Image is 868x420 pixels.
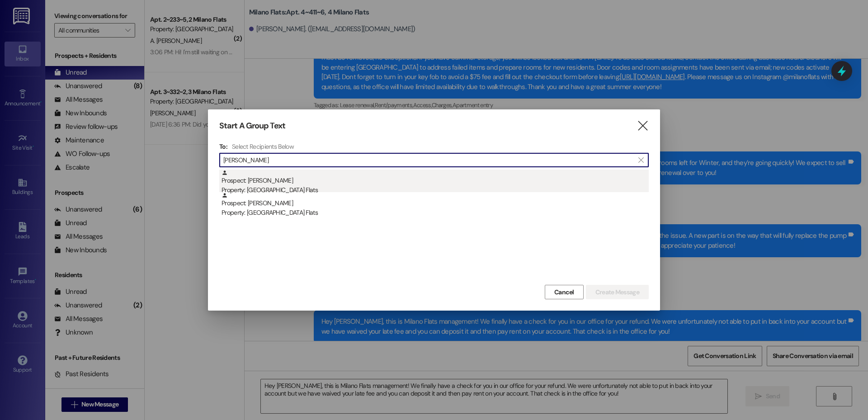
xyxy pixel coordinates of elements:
[595,288,639,297] span: Create Message
[222,192,649,218] div: Prospect: [PERSON_NAME]
[219,121,285,131] h3: Start A Group Text
[232,142,294,151] h4: Select Recipients Below
[223,154,634,166] input: Search for any contact or apartment
[634,153,648,167] button: Clear text
[545,285,584,299] button: Cancel
[554,288,574,297] span: Cancel
[222,208,649,217] div: Property: [GEOGRAPHIC_DATA] Flats
[219,170,649,192] div: Prospect: [PERSON_NAME]Property: [GEOGRAPHIC_DATA] Flats
[222,170,649,195] div: Prospect: [PERSON_NAME]
[219,192,649,215] div: Prospect: [PERSON_NAME]Property: [GEOGRAPHIC_DATA] Flats
[638,156,643,164] i: 
[637,121,649,131] i: 
[219,142,227,151] h3: To:
[586,285,649,299] button: Create Message
[222,185,649,195] div: Property: [GEOGRAPHIC_DATA] Flats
